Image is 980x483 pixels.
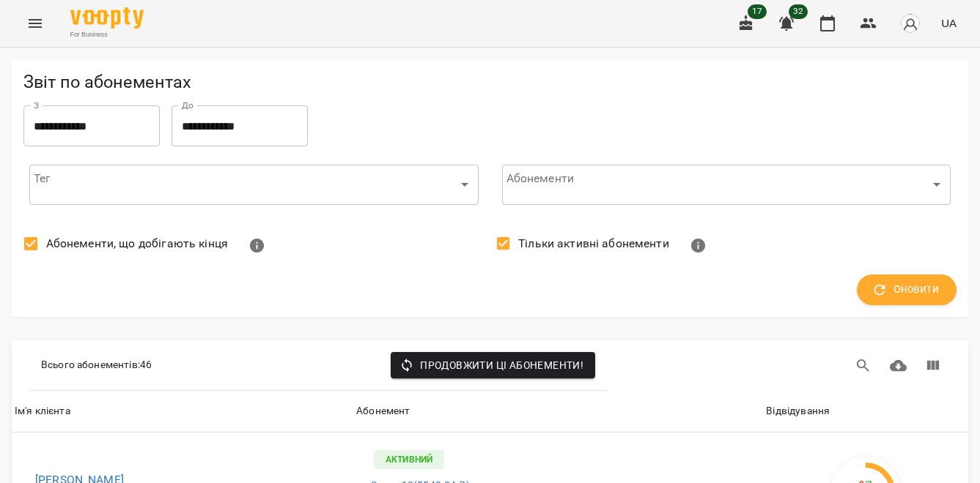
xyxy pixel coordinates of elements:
[18,6,53,41] button: Menu
[70,30,144,40] span: For Business
[766,402,830,420] div: Відвідування
[502,164,951,205] div: ​
[23,71,957,94] h5: Звіт по абонементах
[391,352,595,378] button: Продовжити ці абонементи!
[356,402,410,420] div: Сортувати
[46,235,228,252] span: Абонементи, що добігають кінця
[766,402,830,420] div: Сортувати
[41,358,152,372] p: Всього абонементів : 46
[915,348,951,383] button: Вигляд колонок
[789,4,808,19] span: 32
[356,402,410,420] div: Абонемент
[874,280,939,299] span: Оновити
[70,7,144,29] img: Voopty Logo
[681,228,716,263] button: Показувати тільки абонементи з залишком занять або з відвідуваннями. Активні абонементи - це ті, ...
[29,164,479,205] div: ​
[402,356,583,374] span: Продовжити ці абонементи!
[857,274,957,305] button: Оновити
[900,13,921,34] img: avatar_s.png
[12,340,968,391] div: Table Toolbar
[935,10,962,37] button: UA
[846,348,881,383] button: Пошук
[15,402,350,420] span: Ім'я клієнта
[748,4,767,19] span: 17
[766,402,965,420] span: Відвідування
[518,235,669,252] span: Тільки активні абонементи
[941,15,957,31] span: UA
[356,402,760,420] span: Абонемент
[15,402,70,420] div: Сортувати
[15,402,70,420] div: Ім'я клієнта
[374,450,444,469] p: Активний
[881,348,916,383] button: Завантажити CSV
